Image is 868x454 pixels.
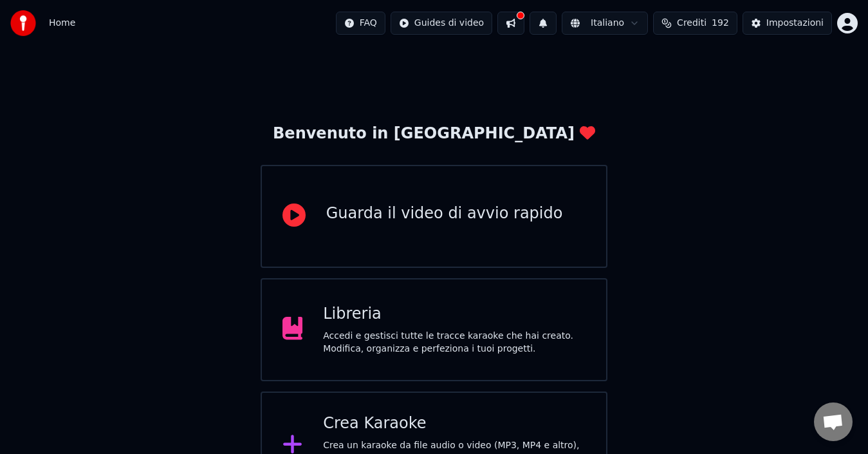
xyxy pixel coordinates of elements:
[323,304,586,325] div: Libreria
[49,17,75,30] nav: breadcrumb
[712,17,729,30] span: 192
[273,124,595,144] div: Benvenuto in [GEOGRAPHIC_DATA]
[743,12,832,35] button: Impostazioni
[49,17,75,30] span: Home
[326,203,563,224] div: Guarda il video di avvio rapido
[10,10,36,36] img: youka
[323,330,586,355] div: Accedi e gestisci tutte le tracce karaoke che hai creato. Modifica, organizza e perfeziona i tuoi...
[766,17,824,30] div: Impostazioni
[336,12,385,35] button: FAQ
[323,413,586,434] div: Crea Karaoke
[677,17,706,30] span: Crediti
[814,402,853,441] div: Aprire la chat
[391,12,492,35] button: Guides di video
[653,12,737,35] button: Crediti192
